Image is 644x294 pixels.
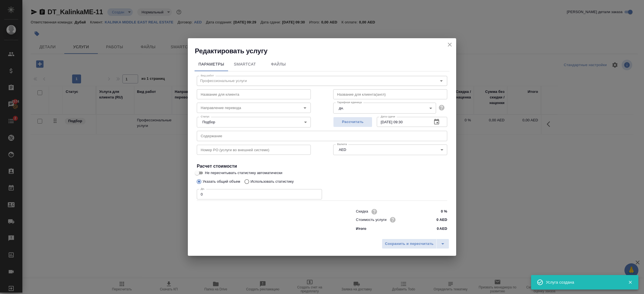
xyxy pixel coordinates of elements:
[337,106,345,110] button: дн.
[333,103,436,113] div: дн.
[265,61,292,68] span: Файлы
[197,117,311,127] div: Подбор
[333,117,372,127] button: Рассчитать
[426,216,447,224] input: ✎ Введи что-нибудь
[426,208,447,216] input: ✎ Введи что-нибудь
[356,209,368,214] p: Скидка
[203,179,240,184] p: Указать общий объем
[201,120,217,124] button: Подбор
[198,61,225,68] span: Параметры
[356,217,387,223] p: Стоимость услуги
[446,40,454,49] button: close
[205,170,282,176] span: Не пересчитывать статистику автоматически
[382,239,437,249] button: Сохранить и пересчитать
[624,280,636,285] button: Закрыть
[197,163,447,170] h4: Расчет стоимости
[333,144,447,155] div: AED
[385,241,434,247] span: Сохранить и пересчитать
[195,47,456,56] h2: Редактировать услугу
[439,226,447,232] p: AED
[356,226,366,232] p: Итого
[250,179,294,184] p: Использовать статистику
[336,119,369,125] span: Рассчитать
[382,239,449,249] div: split button
[437,226,439,232] p: 0
[546,279,620,285] div: Услуга создана
[301,104,309,112] button: Open
[337,147,348,152] button: AED
[231,61,258,68] span: SmartCat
